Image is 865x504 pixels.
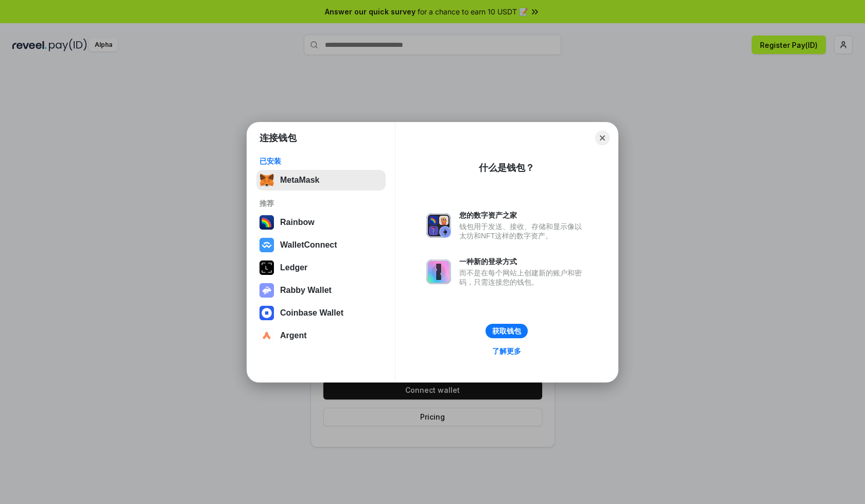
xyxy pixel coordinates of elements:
[256,170,386,190] button: MetaMask
[459,268,587,287] div: 而不是在每个网站上创建新的账户和密码，只需连接您的钱包。
[256,325,386,346] button: Argent
[259,173,274,187] img: svg+xml,%3Csvg%20fill%3D%22none%22%20height%3D%2233%22%20viewBox%3D%220%200%2035%2033%22%20width%...
[426,213,451,238] img: svg+xml,%3Csvg%20xmlns%3D%22http%3A%2F%2Fwww.w3.org%2F2000%2Fsvg%22%20fill%3D%22none%22%20viewBox...
[280,286,332,295] div: Rabby Wallet
[256,257,386,278] button: Ledger
[259,132,297,144] h1: 连接钱包
[479,162,534,174] div: 什么是钱包？
[280,218,315,227] div: Rainbow
[426,259,451,284] img: svg+xml,%3Csvg%20xmlns%3D%22http%3A%2F%2Fwww.w3.org%2F2000%2Fsvg%22%20fill%3D%22none%22%20viewBox...
[259,238,274,252] img: svg+xml,%3Csvg%20width%3D%2228%22%20height%3D%2228%22%20viewBox%3D%220%200%2028%2028%22%20fill%3D...
[259,260,274,275] img: svg+xml,%3Csvg%20xmlns%3D%22http%3A%2F%2Fwww.w3.org%2F2000%2Fsvg%22%20width%3D%2228%22%20height%3...
[280,240,337,250] div: WalletConnect
[280,331,307,340] div: Argent
[595,131,610,145] button: Close
[259,328,274,343] img: svg+xml,%3Csvg%20width%3D%2228%22%20height%3D%2228%22%20viewBox%3D%220%200%2028%2028%22%20fill%3D...
[256,235,386,255] button: WalletConnect
[459,257,587,266] div: 一种新的登录方式
[259,215,274,230] img: svg+xml,%3Csvg%20width%3D%22120%22%20height%3D%22120%22%20viewBox%3D%220%200%20120%20120%22%20fil...
[280,176,319,185] div: MetaMask
[259,199,383,208] div: 推荐
[492,346,521,356] div: 了解更多
[259,283,274,298] img: svg+xml,%3Csvg%20xmlns%3D%22http%3A%2F%2Fwww.w3.org%2F2000%2Fsvg%22%20fill%3D%22none%22%20viewBox...
[492,326,521,336] div: 获取钱包
[259,306,274,320] img: svg+xml,%3Csvg%20width%3D%2228%22%20height%3D%2228%22%20viewBox%3D%220%200%2028%2028%22%20fill%3D...
[486,324,528,338] button: 获取钱包
[256,212,386,233] button: Rainbow
[259,157,383,166] div: 已安装
[256,280,386,301] button: Rabby Wallet
[486,344,527,358] a: 了解更多
[280,263,307,272] div: Ledger
[256,303,386,323] button: Coinbase Wallet
[459,211,587,220] div: 您的数字资产之家
[459,222,587,240] div: 钱包用于发送、接收、存储和显示像以太坊和NFT这样的数字资产。
[280,308,343,318] div: Coinbase Wallet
